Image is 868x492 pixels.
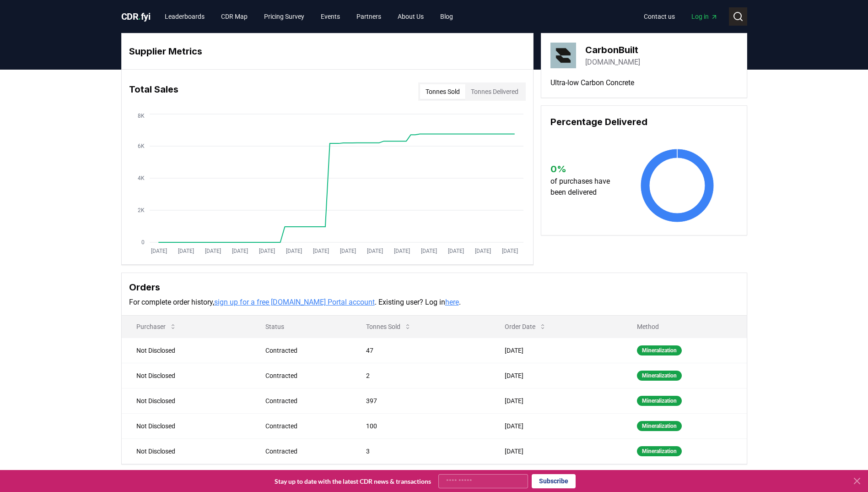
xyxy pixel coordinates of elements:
[497,317,554,336] button: Order Date
[122,388,251,413] td: Not Disclosed
[490,413,622,438] td: [DATE]
[138,175,145,181] tspan: 4K
[490,363,622,388] td: [DATE]
[550,77,738,88] p: Ultra-low Carbon Concrete
[636,8,725,25] nav: Main
[286,248,302,254] tspan: [DATE]
[122,338,251,363] td: Not Disclosed
[313,248,329,254] tspan: [DATE]
[550,115,738,129] h3: Percentage Delivered
[550,176,619,198] p: of purchases have been delivered
[585,43,640,57] h3: CarbonBuilt
[394,248,410,254] tspan: [DATE]
[445,298,459,306] a: here
[138,207,145,213] tspan: 2K
[359,317,419,336] button: Tonnes Sold
[637,396,682,406] div: Mineralization
[151,248,167,254] tspan: [DATE]
[138,113,145,119] tspan: 8K
[122,438,251,464] td: Not Disclosed
[214,8,255,25] a: CDR Map
[390,8,431,25] a: About Us
[157,8,212,25] a: Leaderboards
[313,8,347,25] a: Events
[550,162,619,176] h3: 0 %
[637,371,682,381] div: Mineralization
[447,248,464,254] tspan: [DATE]
[490,338,622,363] td: [DATE]
[420,84,465,99] button: Tonnes Sold
[637,421,682,431] div: Mineralization
[178,248,194,254] tspan: [DATE]
[259,248,275,254] tspan: [DATE]
[157,8,460,25] nav: Main
[340,248,356,254] tspan: [DATE]
[691,12,718,21] span: Log in
[141,239,145,246] tspan: 0
[122,363,251,388] td: Not Disclosed
[349,8,388,25] a: Partners
[501,248,518,254] tspan: [DATE]
[351,413,490,438] td: 100
[121,11,151,22] span: CDR fyi
[205,248,221,254] tspan: [DATE]
[129,82,178,101] h3: Total Sales
[351,388,490,413] td: 397
[265,447,344,456] div: Contracted
[121,10,151,23] a: CDR.fyi
[257,8,312,25] a: Pricing Survey
[351,363,490,388] td: 2
[490,438,622,464] td: [DATE]
[684,8,725,25] a: Log in
[421,248,437,254] tspan: [DATE]
[265,421,344,431] div: Contracted
[636,8,682,25] a: Contact us
[465,84,524,99] button: Tonnes Delivered
[122,413,251,438] td: Not Disclosed
[214,298,375,306] a: sign up for a free [DOMAIN_NAME] Portal account
[490,388,622,413] td: [DATE]
[433,8,460,25] a: Blog
[585,57,640,68] a: [DOMAIN_NAME]
[637,345,682,355] div: Mineralization
[630,322,739,331] p: Method
[129,280,739,294] h3: Orders
[550,43,576,68] img: CarbonBuilt-logo
[351,338,490,363] td: 47
[138,11,141,22] span: .
[474,248,491,254] tspan: [DATE]
[129,44,526,58] h3: Supplier Metrics
[138,143,145,149] tspan: 6K
[258,322,344,331] p: Status
[265,346,344,355] div: Contracted
[129,317,184,336] button: Purchaser
[637,446,682,456] div: Mineralization
[265,371,344,380] div: Contracted
[351,438,490,464] td: 3
[232,248,248,254] tspan: [DATE]
[367,248,383,254] tspan: [DATE]
[265,396,344,405] div: Contracted
[129,297,739,308] p: For complete order history, . Existing user? Log in .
